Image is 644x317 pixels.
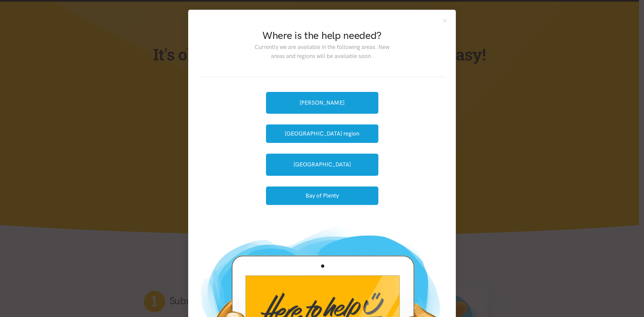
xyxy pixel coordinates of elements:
button: Bay of Plenty [266,187,378,205]
a: [PERSON_NAME] [266,92,378,114]
h2: Where is the help needed? [249,29,394,43]
p: Currently we are available in the following areas. New areas and regions will be available soon. [249,43,394,61]
button: [GEOGRAPHIC_DATA] region [266,124,378,143]
a: [GEOGRAPHIC_DATA] [266,154,378,175]
button: Close [442,18,448,23]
